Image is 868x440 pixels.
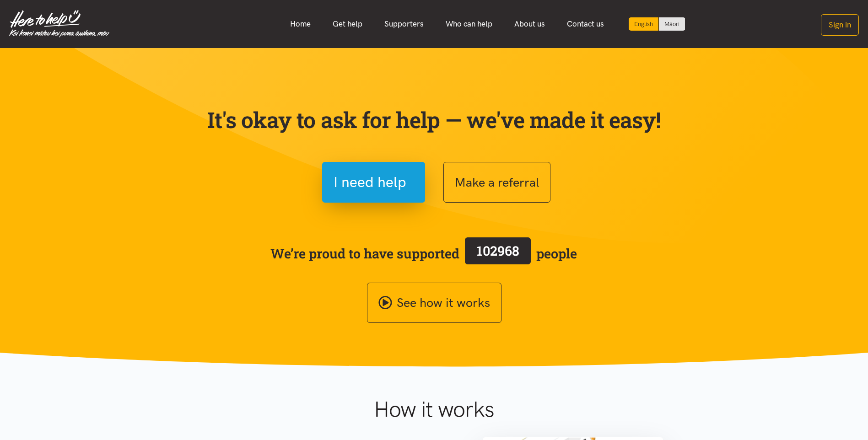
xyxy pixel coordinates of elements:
[459,236,536,271] a: 102968
[373,14,435,34] a: Supporters
[503,14,556,34] a: About us
[9,10,109,38] img: Home
[435,14,503,34] a: Who can help
[629,17,685,31] div: Language toggle
[556,14,615,34] a: Contact us
[322,162,425,203] button: I need help
[477,242,519,259] span: 102968
[334,171,406,194] span: I need help
[279,14,322,34] a: Home
[322,14,373,34] a: Get help
[629,17,659,31] div: Current language
[443,162,550,203] button: Make a referral
[270,236,577,271] span: We’re proud to have supported people
[285,396,583,423] h1: How it works
[821,14,859,36] button: Sign in
[659,17,685,31] a: Switch to Te Reo Māori
[367,283,501,323] a: See how it works
[205,107,663,133] p: It's okay to ask for help — we've made it easy!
